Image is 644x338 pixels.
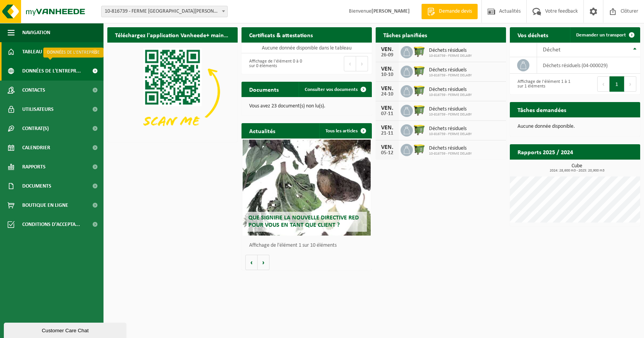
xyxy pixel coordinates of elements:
[421,4,478,19] a: Demande devis
[379,105,395,111] div: VEN.
[576,33,626,38] span: Demander un transport
[514,76,571,92] div: Affichage de l'élément 1 à 1 sur 1 éléments
[543,47,560,53] span: Déchet
[609,76,624,92] button: 1
[22,215,80,234] span: Conditions d'accepta...
[379,150,395,156] div: 05-12
[624,76,636,92] button: Next
[537,57,641,74] td: déchets résiduels (04-000029)
[429,87,472,93] span: Déchets résiduels
[379,131,395,136] div: 21-11
[429,54,472,58] span: 10-816739 - FERME DELABY
[22,81,45,100] span: Contacts
[4,321,128,338] iframe: chat widget
[101,6,228,17] span: 10-816739 - FERME DELABY - CHAUMONT-GISTOUX
[429,67,472,73] span: Déchets résiduels
[376,27,435,42] h2: Tâches planifiées
[413,84,426,97] img: WB-1100-HPE-GN-50
[379,53,395,58] div: 26-09
[305,87,358,92] span: Consulter vos documents
[437,8,474,15] span: Demande devis
[379,92,395,97] div: 24-10
[514,163,640,173] h3: Cube
[413,64,426,77] img: WB-1100-HPE-GN-50
[413,45,426,58] img: WB-1100-HPE-GN-50
[248,215,359,228] span: Que signifie la nouvelle directive RED pour vous en tant que client ?
[429,93,472,97] span: 10-816739 - FERME DELABY
[379,111,395,117] div: 07-11
[22,196,68,215] span: Boutique en ligne
[573,159,639,175] a: Consulter les rapports
[299,82,371,97] a: Consulter vos documents
[429,145,472,152] span: Déchets résiduels
[344,56,356,71] button: Previous
[242,43,372,53] td: Aucune donnée disponible dans le tableau
[371,8,410,14] strong: [PERSON_NAME]
[429,106,472,112] span: Déchets résiduels
[379,66,395,72] div: VEN.
[249,104,364,109] p: Vous avez 23 document(s) non lu(s).
[510,102,574,117] h2: Tâches demandées
[413,143,426,156] img: WB-1100-HPE-GN-50
[22,138,50,157] span: Calendrier
[379,144,395,150] div: VEN.
[22,23,50,42] span: Navigation
[242,27,320,42] h2: Certificats & attestations
[413,123,426,136] img: WB-1100-HPE-GN-50
[22,157,46,176] span: Rapports
[102,6,227,17] span: 10-816739 - FERME DELABY - CHAUMONT-GISTOUX
[510,27,556,42] h2: Vos déchets
[245,255,258,270] button: Vorige
[429,112,472,117] span: 10-816739 - FERME DELABY
[379,72,395,77] div: 10-10
[510,144,581,159] h2: Rapports 2025 / 2024
[570,27,639,43] a: Demander un transport
[245,55,303,72] div: Affichage de l'élément 0 à 0 sur 0 éléments
[22,61,81,81] span: Données de l'entrepr...
[243,140,370,236] a: Que signifie la nouvelle directive RED pour vous en tant que client ?
[22,176,51,196] span: Documents
[379,86,395,92] div: VEN.
[319,123,371,138] a: Tous les articles
[429,152,472,156] span: 10-816739 - FERME DELABY
[429,73,472,78] span: 10-816739 - FERME DELABY
[413,104,426,117] img: WB-1100-HPE-GN-50
[597,76,609,92] button: Previous
[517,124,632,129] p: Aucune donnée disponible.
[429,132,472,137] span: 10-816739 - FERME DELABY
[22,119,49,138] span: Contrat(s)
[356,56,368,71] button: Next
[107,43,238,140] img: Download de VHEPlus App
[514,169,640,173] span: 2024: 28,600 m3 - 2025: 20,900 m3
[249,243,368,248] p: Affichage de l'élément 1 sur 10 éléments
[22,100,54,119] span: Utilisateurs
[242,123,283,138] h2: Actualités
[429,126,472,132] span: Déchets résiduels
[107,27,238,42] h2: Téléchargez l'application Vanheede+ maintenant!
[429,48,472,54] span: Déchets résiduels
[379,125,395,131] div: VEN.
[379,46,395,53] div: VEN.
[22,42,64,61] span: Tableau de bord
[258,255,269,270] button: Volgende
[242,82,286,97] h2: Documents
